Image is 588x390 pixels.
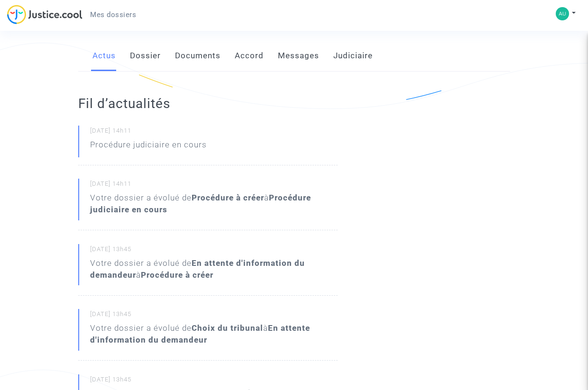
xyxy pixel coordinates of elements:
[90,180,338,192] small: [DATE] 14h11
[90,139,207,155] p: Procédure judiciaire en cours
[90,10,136,19] span: Mes dossiers
[130,40,161,72] a: Dossier
[235,40,264,72] a: Accord
[90,258,305,280] b: En attente d'information du demandeur
[83,8,144,22] a: Mes dossiers
[333,40,373,72] a: Judiciaire
[90,192,338,216] div: Votre dossier a évolué de à
[92,40,116,72] a: Actus
[278,40,319,72] a: Messages
[556,7,569,20] img: 77a94bdcf9dd62eec83c894524948e57
[78,95,338,112] h2: Fil d’actualités
[90,322,338,346] div: Votre dossier a évolué de à
[192,323,263,333] b: Choix du tribunal
[7,5,83,24] img: jc-logo.svg
[175,40,220,72] a: Documents
[90,127,338,139] small: [DATE] 14h11
[90,310,338,322] small: [DATE] 13h45
[192,193,264,202] b: Procédure à créer
[90,245,338,257] small: [DATE] 13h45
[141,270,213,280] b: Procédure à créer
[90,257,338,281] div: Votre dossier a évolué de à
[90,375,338,388] small: [DATE] 13h45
